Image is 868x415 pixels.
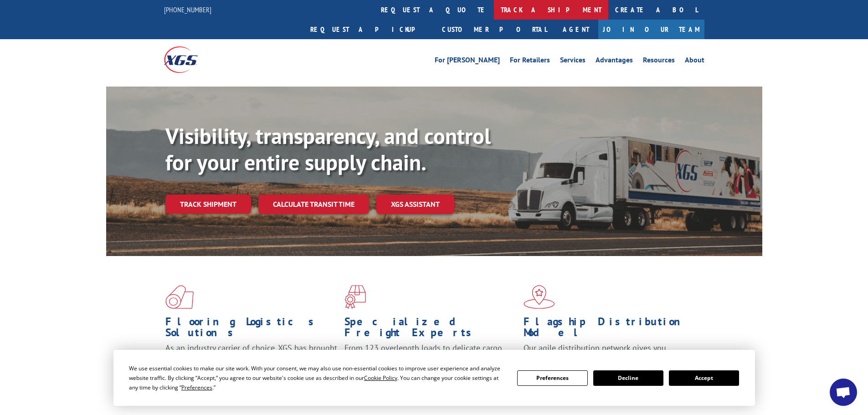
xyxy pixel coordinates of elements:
[435,20,554,39] a: Customer Portal
[598,20,704,39] a: Join Our Team
[364,374,397,382] span: Cookie Policy
[258,195,369,214] a: Calculate transit time
[165,343,337,375] span: As an industry carrier of choice, XGS has brought innovation and dedication to flooring logistics...
[165,195,251,214] a: Track shipment
[510,56,550,67] a: For Retailers
[596,56,633,67] a: Advantages
[593,370,663,386] button: Decline
[164,5,211,14] a: [PHONE_NUMBER]
[524,285,555,309] img: xgs-icon-flagship-distribution-model-red
[181,384,212,391] span: Preferences
[129,364,506,392] div: We use essential cookies to make our site work. With your consent, we may also use non-essential ...
[643,56,675,67] a: Resources
[517,370,587,386] button: Preferences
[669,370,739,386] button: Accept
[344,343,517,383] p: From 123 overlength loads to delicate cargo, our experienced staff knows the best way to move you...
[435,56,500,67] a: For [PERSON_NAME]
[524,316,696,343] h1: Flagship Distribution Model
[560,56,586,67] a: Services
[165,316,338,343] h1: Flooring Logistics Solutions
[165,122,491,176] b: Visibility, transparency, and control for your entire supply chain.
[113,350,755,406] div: Cookie Consent Prompt
[685,56,704,67] a: About
[344,285,366,309] img: xgs-icon-focused-on-flooring-red
[830,379,857,406] a: Open chat
[344,316,517,343] h1: Specialized Freight Experts
[376,195,454,214] a: XGS ASSISTANT
[165,285,194,309] img: xgs-icon-total-supply-chain-intelligence-red
[303,20,435,39] a: Request a pickup
[524,343,691,364] span: Our agile distribution network gives you nationwide inventory management on demand.
[554,20,598,39] a: Agent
